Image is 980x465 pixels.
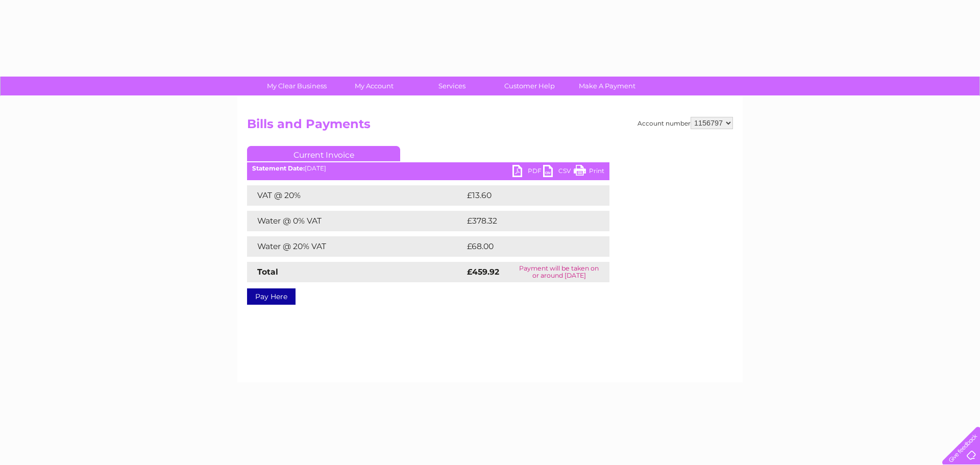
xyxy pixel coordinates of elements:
td: £13.60 [464,185,588,206]
td: £378.32 [464,211,591,231]
h2: Bills and Payments [247,117,733,136]
td: £68.00 [464,236,590,257]
a: Current Invoice [247,146,400,161]
a: My Clear Business [255,77,339,95]
b: Statement Date: [252,164,305,172]
td: Water @ 0% VAT [247,211,464,231]
a: Print [574,165,604,180]
a: Services [410,77,494,95]
a: CSV [543,165,574,180]
a: Make A Payment [565,77,649,95]
td: Payment will be taken on or around [DATE] [509,262,609,282]
a: Customer Help [487,77,572,95]
strong: Total [257,267,278,277]
a: Pay Here [247,288,296,305]
div: [DATE] [247,165,609,172]
td: VAT @ 20% [247,185,464,206]
div: Account number [638,117,733,129]
strong: £459.92 [467,267,499,277]
td: Water @ 20% VAT [247,236,464,257]
a: My Account [332,77,416,95]
a: PDF [512,165,543,180]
